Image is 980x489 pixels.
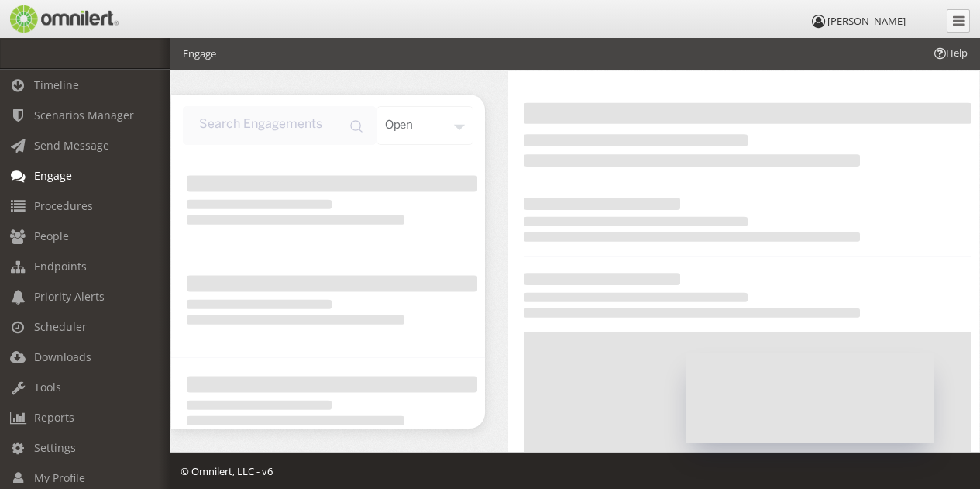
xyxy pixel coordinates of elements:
[932,46,968,60] span: Help
[34,229,69,243] span: People
[34,259,87,274] span: Endpoints
[686,353,934,443] iframe: OMNILERT Status
[34,380,61,394] span: Tools
[34,138,109,153] span: Send Message
[34,319,87,334] span: Scheduler
[181,464,273,478] span: © Omnilert, LLC - v6
[34,470,85,485] span: My Profile
[34,350,91,364] span: Downloads
[34,289,105,304] span: Priority Alerts
[947,9,970,33] a: Collapse Menu
[183,106,377,145] input: input
[34,410,74,425] span: Reports
[34,440,76,455] span: Settings
[183,46,216,61] li: Engage
[34,77,79,92] span: Timeline
[34,198,93,213] span: Procedures
[8,5,119,33] img: Omnilert
[34,108,134,122] span: Scenarios Manager
[34,168,72,183] span: Engage
[827,14,906,28] span: [PERSON_NAME]
[377,106,473,145] div: open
